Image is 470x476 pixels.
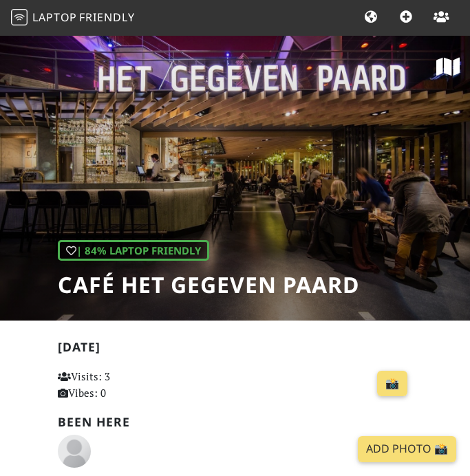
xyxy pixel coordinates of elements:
h2: Been here [58,415,413,429]
a: 📸 [377,371,407,397]
span: David Yoon [58,443,91,457]
h2: [DATE] [58,340,413,360]
span: Laptop [32,10,77,25]
a: Add Photo 📸 [358,436,456,462]
div: | 84% Laptop Friendly [58,240,209,261]
span: Friendly [79,10,134,25]
img: blank-535327c66bd565773addf3077783bbfce4b00ec00e9fd257753287c682c7fa38.png [58,435,91,468]
p: Visits: 3 Vibes: 0 [58,368,165,401]
h1: Café Het Gegeven Paard [58,272,359,298]
img: LaptopFriendly [11,9,28,25]
a: LaptopFriendly LaptopFriendly [11,6,135,30]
